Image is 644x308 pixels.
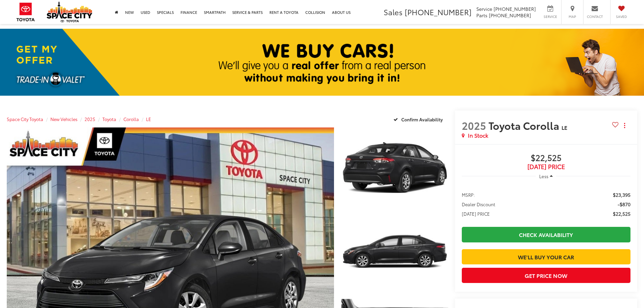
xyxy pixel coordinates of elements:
span: Map [565,14,580,19]
a: 2025 [85,116,95,122]
span: MSRP: [462,191,475,198]
span: Service [476,5,492,12]
span: [PHONE_NUMBER] [489,12,531,19]
span: Saved [614,14,629,19]
a: We'll Buy Your Car [462,249,630,264]
span: Parts [476,12,487,19]
span: -$870 [618,201,630,208]
button: Confirm Availability [390,113,448,125]
span: $22,525 [613,210,630,217]
span: $23,395 [613,191,630,198]
span: Toyota Corolla [488,118,562,133]
img: 2025 Toyota Corolla LE [340,127,449,209]
span: Confirm Availability [401,116,443,122]
img: Space City Toyota [47,1,92,22]
span: In Stock [468,132,488,139]
button: Get Price Now [462,268,630,283]
a: LE [146,116,151,122]
a: Check Availability [462,227,630,242]
span: Contact [587,14,603,19]
button: Actions [619,120,630,132]
span: [DATE] Price [462,163,630,170]
a: Expand Photo 2 [341,211,448,291]
span: $22,525 [462,153,630,163]
span: Sales [384,6,403,17]
span: Dealer Discount [462,201,495,208]
span: [PHONE_NUMBER] [494,5,536,12]
span: 2025 [462,118,486,133]
span: LE [562,123,567,131]
img: 2025 Toyota Corolla LE [340,211,449,292]
a: Toyota [102,116,116,122]
a: Expand Photo 1 [341,127,448,208]
span: [DATE] PRICE [462,210,490,217]
span: dropdown dots [624,123,625,128]
span: Less [539,173,548,179]
span: Service [543,14,558,19]
button: Less [536,170,556,182]
a: New Vehicles [50,116,77,122]
a: Corolla [123,116,139,122]
span: [PHONE_NUMBER] [405,6,472,17]
a: Space City Toyota [7,116,43,122]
